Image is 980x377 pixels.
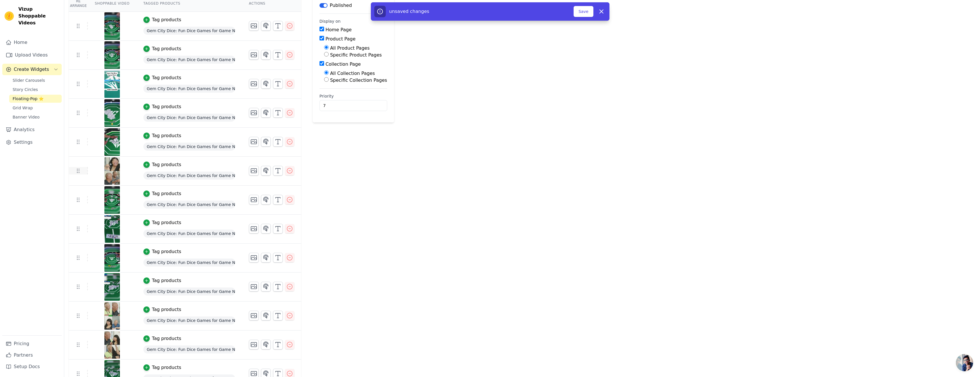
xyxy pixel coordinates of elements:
div: Tag products [152,132,181,139]
img: vizup-images-447f.jpg [104,302,120,330]
img: vizup-images-0916.jpg [104,128,120,156]
span: Gem City Dice: Fun Dice Games for Game Night [143,85,235,93]
div: Tag products [152,103,181,110]
img: vizup-images-423a.jpg [104,331,120,359]
div: Tag products [152,190,181,197]
label: Specific Collection Pages [330,77,387,83]
a: Floating-Pop ⭐ [9,95,62,103]
button: Change Thumbnail [249,137,259,147]
a: Slider Carousels [9,76,62,84]
span: Floating-Pop ⭐ [13,96,44,102]
img: vizup-images-f916.jpg [104,215,120,243]
button: Change Thumbnail [249,340,259,349]
div: Tag products [152,45,181,52]
button: Change Thumbnail [249,21,259,31]
span: Gem City Dice: Fun Dice Games for Game Night [143,27,235,35]
button: Change Thumbnail [249,79,259,89]
span: Gem City Dice: Fun Dice Games for Game Night [143,316,235,324]
span: Gem City Dice: Fun Dice Games for Game Night [143,259,235,267]
label: Home Page [326,27,352,32]
button: Change Thumbnail [249,108,259,118]
span: Gem City Dice: Fun Dice Games for Game Night [143,114,235,122]
a: Upload Videos [2,49,62,61]
span: Gem City Dice: Fun Dice Games for Game Night [143,230,235,238]
label: Collection Page [326,61,361,67]
div: Tag products [152,219,181,226]
span: Gem City Dice: Fun Dice Games for Game Night [143,56,235,64]
a: Pricing [2,338,62,349]
span: Banner Video [13,114,40,120]
span: Grid Wrap [13,105,33,111]
button: Tag products [143,74,181,81]
span: Gem City Dice: Fun Dice Games for Game Night [143,201,235,209]
button: Tag products [143,190,181,197]
img: vizup-images-8042.jpg [104,41,120,69]
div: Tag products [152,248,181,255]
div: Tag products [152,306,181,313]
button: Tag products [143,132,181,139]
div: Tag products [152,335,181,342]
button: Change Thumbnail [249,253,259,263]
span: Slider Carousels [13,77,45,83]
span: Create Widgets [14,66,49,73]
button: Tag products [143,248,181,255]
div: Tag products [152,74,181,81]
span: Gem City Dice: Fun Dice Games for Game Night [143,287,235,296]
img: vizup-images-76ef.jpg [104,157,120,185]
button: Change Thumbnail [249,311,259,320]
a: Analytics [2,124,62,135]
button: Save [574,6,593,17]
button: Change Thumbnail [249,166,259,176]
img: vizup-images-e2c1.jpg [104,12,120,40]
img: vizup-images-31c4.jpg [104,273,120,301]
a: Partners [2,349,62,361]
button: Tag products [143,364,181,371]
button: Tag products [143,161,181,168]
div: Tag products [152,364,181,371]
img: vizup-images-6323.jpg [104,186,120,214]
a: Home [2,37,62,48]
span: Gem City Dice: Fun Dice Games for Game Night [143,143,235,151]
span: Gem City Dice: Fun Dice Games for Game Night [143,345,235,353]
button: Change Thumbnail [249,50,259,60]
span: unsaved changes [389,9,429,14]
button: Change Thumbnail [249,195,259,205]
button: Tag products [143,277,181,284]
img: vizup-images-904a.jpg [104,99,120,127]
label: Product Page [326,36,356,42]
img: vizup-images-5564.jpg [104,70,120,98]
button: Change Thumbnail [249,282,259,292]
a: Setup Docs [2,361,62,372]
button: Tag products [143,103,181,110]
p: Published [330,2,352,9]
label: All Collection Pages [330,71,375,76]
a: Banner Video [9,113,62,121]
a: Story Circles [9,85,62,94]
button: Tag products [143,219,181,226]
button: Create Widgets [2,64,62,75]
button: Tag products [143,335,181,342]
a: Grid Wrap [9,104,62,112]
label: All Product Pages [330,45,370,51]
button: Change Thumbnail [249,224,259,234]
div: Open chat [956,354,973,371]
button: Tag products [143,45,181,52]
span: Story Circles [13,87,38,92]
div: Tag products [152,161,181,168]
label: Specific Product Pages [330,52,382,58]
div: Tag products [152,277,181,284]
span: Gem City Dice: Fun Dice Games for Game Night [143,172,235,180]
label: Priority [319,93,387,99]
img: vizup-images-1955.jpg [104,244,120,272]
a: Settings [2,137,62,148]
button: Tag products [143,306,181,313]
